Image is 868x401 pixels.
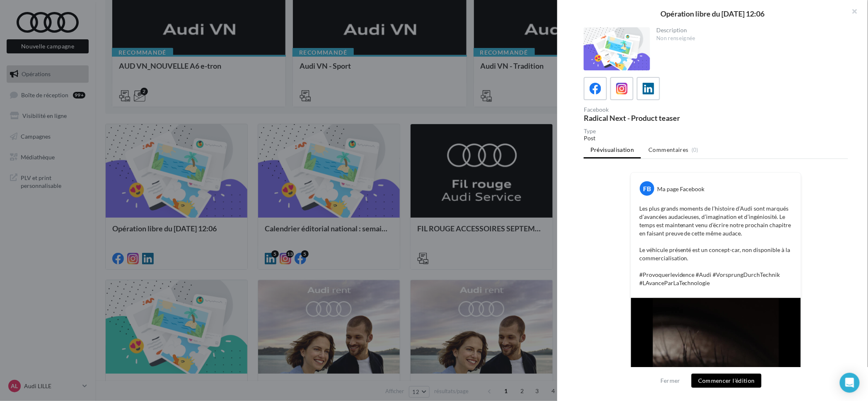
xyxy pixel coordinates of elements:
[649,146,689,154] span: Commentaires
[584,134,848,142] div: Post
[657,185,705,193] div: Ma page Facebook
[657,35,842,42] div: Non renseignée
[691,374,762,388] button: Commencer l'édition
[584,107,713,113] div: Facebook
[639,204,793,287] p: Les plus grands moments de l’histoire d’Audi sont marqués d'avancées audacieuses, d’imagination e...
[640,181,654,196] div: FB
[584,128,848,134] div: Type
[571,10,855,17] div: Opération libre du [DATE] 12:06
[584,114,713,122] div: Radical Next - Product teaser
[691,146,699,153] span: (0)
[657,27,842,33] div: Description
[657,376,684,386] button: Fermer
[840,373,860,393] div: Open Intercom Messenger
